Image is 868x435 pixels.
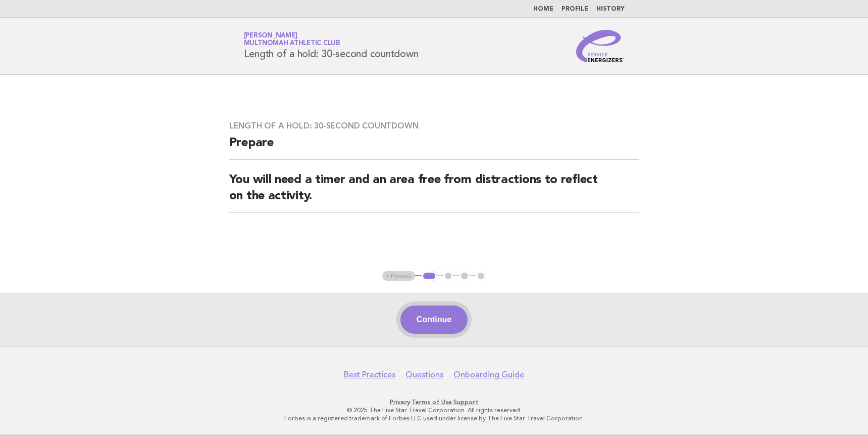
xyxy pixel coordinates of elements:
[390,399,410,406] a: Privacy
[344,370,395,380] a: Best Practices
[400,306,468,334] button: Continue
[576,30,625,62] img: Service Energizers
[229,172,639,213] h2: You will need a timer and an area free from distractions to reflect on the activity.
[244,40,340,47] span: Multnomah Athletic Club
[561,6,588,12] a: Profile
[596,6,625,12] a: History
[244,33,419,59] h1: Length of a hold: 30-second countdown
[244,32,340,47] a: [PERSON_NAME]Multnomah Athletic Club
[125,406,743,414] p: © 2025 The Five Star Travel Corporation. All rights reserved.
[125,398,743,406] p: · ·
[533,6,553,12] a: Home
[453,399,478,406] a: Support
[422,271,436,281] button: 1
[405,370,443,380] a: Questions
[229,121,639,131] h3: Length of a hold: 30-second countdown
[412,399,452,406] a: Terms of Use
[125,414,743,422] p: Forbes is a registered trademark of Forbes LLC used under license by The Five Star Travel Corpora...
[229,135,639,160] h2: Prepare
[453,370,524,380] a: Onboarding Guide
